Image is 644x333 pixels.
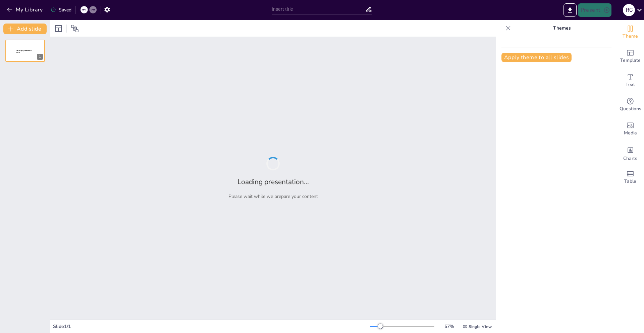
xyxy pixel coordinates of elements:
[501,53,572,62] button: Apply theme to all slides
[514,20,610,36] p: Themes
[623,4,635,16] div: R C
[563,3,577,17] button: Export to PowerPoint
[617,20,644,44] div: Change the overall theme
[237,177,309,186] h2: Loading presentation...
[617,44,644,69] div: Add ready made slides
[5,4,46,15] button: My Library
[624,129,637,137] span: Media
[623,155,637,162] span: Charts
[620,57,641,64] span: Template
[617,141,644,165] div: Add charts and graphs
[16,50,32,53] span: Sendsteps presentation editor
[469,324,492,329] span: Single View
[624,178,636,185] span: Table
[626,81,635,88] span: Text
[578,3,611,17] button: Present
[617,165,644,190] div: Add a table
[623,33,638,40] span: Theme
[228,193,318,200] p: Please wait while we prepare your content
[5,40,45,62] div: 1
[441,323,457,330] div: 57 %
[272,4,365,14] input: Insert title
[620,105,641,113] span: Questions
[71,25,79,33] span: Position
[37,54,43,60] div: 1
[617,69,644,93] div: Add text boxes
[617,93,644,117] div: Get real-time input from your audience
[53,23,64,34] div: Layout
[53,323,370,330] div: Slide 1 / 1
[51,7,71,13] div: Saved
[3,24,47,34] button: Add slide
[617,117,644,141] div: Add images, graphics, shapes or video
[623,3,635,17] button: R C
